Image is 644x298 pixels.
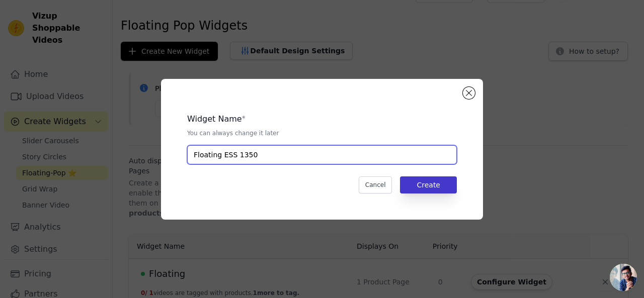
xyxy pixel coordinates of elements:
[187,129,457,137] p: You can always change it later
[359,176,392,193] button: Cancel
[463,87,475,99] button: Close modal
[187,113,242,125] legend: Widget Name
[610,264,637,291] a: Open chat
[400,176,457,193] button: Create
